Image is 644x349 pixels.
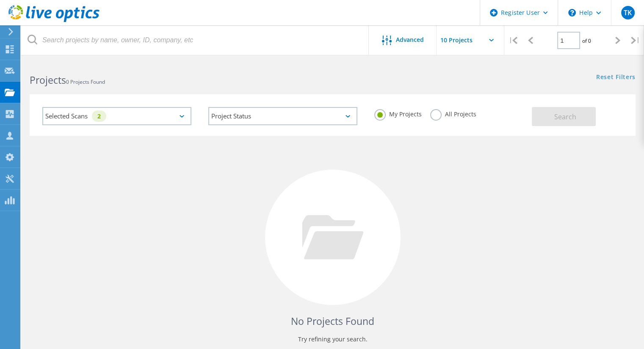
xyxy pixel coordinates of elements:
svg: \n [568,9,576,16]
div: | [627,25,644,55]
a: Live Optics Dashboard [8,18,100,24]
a: Reset Filters [596,74,636,81]
button: Search [532,107,596,126]
p: Try refining your search. [38,333,627,346]
div: Selected Scans [42,107,191,125]
span: TK [624,9,632,16]
span: Search [554,112,576,121]
label: My Projects [374,109,422,117]
div: 2 [92,110,106,122]
span: Advanced [396,37,424,43]
label: All Projects [430,109,476,117]
div: Project Status [208,107,357,125]
span: 0 Projects Found [66,78,105,85]
input: Search projects by name, owner, ID, company, etc [21,25,369,55]
span: of 0 [582,37,591,44]
b: Projects [30,73,66,87]
div: | [504,25,522,55]
h4: No Projects Found [38,314,627,328]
